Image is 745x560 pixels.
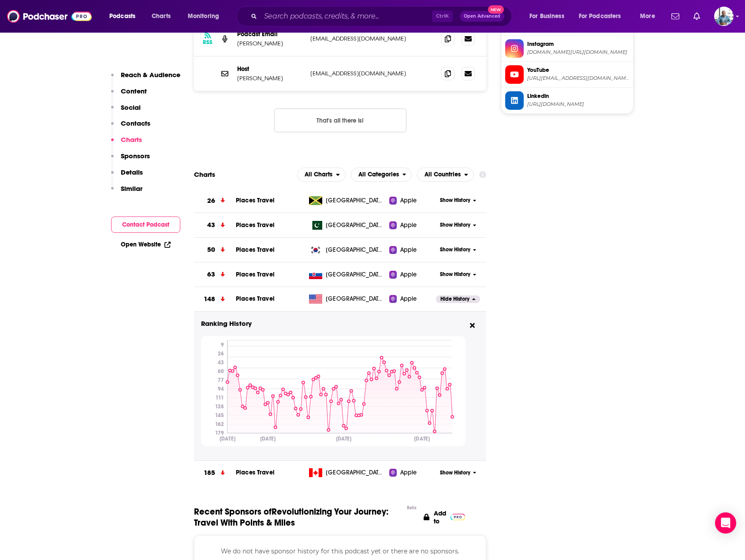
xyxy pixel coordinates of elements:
span: https://www.youtube.com/@boldlygoworld [527,75,630,82]
p: Content [121,87,147,95]
span: More [640,10,655,22]
span: Apple [400,468,417,477]
span: Apple [400,295,417,303]
a: 185 [194,461,236,485]
h3: 50 [207,245,215,255]
p: Add to [434,509,446,525]
tspan: 77 [218,377,224,383]
p: Podcast Email [237,30,303,38]
tspan: 145 [215,412,224,418]
div: Beta [407,505,417,511]
span: New [488,5,504,14]
button: Similar [111,184,142,201]
a: [GEOGRAPHIC_DATA], Republic of [305,246,389,254]
button: Contact Podcast [111,217,180,233]
span: Apple [400,270,417,279]
span: Linkedin [527,92,630,100]
tspan: 9 [221,341,224,347]
button: Sponsors [111,152,150,168]
a: Instagram[DOMAIN_NAME][URL][DOMAIN_NAME] [505,39,630,58]
a: Apple [389,246,436,254]
a: Places Travel [236,221,275,229]
img: Podchaser - Follow, Share and Rate Podcasts [7,8,92,25]
a: Show notifications dropdown [690,9,704,24]
span: For Podcasters [579,10,621,22]
h2: Charts [194,170,215,179]
p: Contacts [121,119,150,127]
tspan: 26 [218,351,224,357]
tspan: [DATE] [336,435,352,442]
button: open menu [351,168,412,182]
button: open menu [417,168,474,182]
h3: RSS [203,39,212,46]
img: User Profile [714,7,734,26]
span: All Categories [358,172,399,178]
h3: 26 [207,196,215,206]
span: Logged in as BoldlyGo [714,7,734,26]
button: Show History [436,221,480,229]
button: Show History [436,271,480,278]
button: Hide History [436,295,480,303]
span: Ctrl K [432,11,453,22]
tspan: 111 [216,395,224,401]
a: 26 [194,189,236,213]
p: [PERSON_NAME] [237,75,303,82]
button: Open AdvancedNew [460,11,504,22]
a: 50 [194,238,236,262]
tspan: [DATE] [220,435,235,442]
span: https://www.linkedin.com/in/boldlygoworld [527,101,630,108]
a: [GEOGRAPHIC_DATA] [305,221,389,230]
a: [GEOGRAPHIC_DATA] [305,196,389,205]
button: Show History [436,197,480,204]
button: Reach & Audience [111,71,180,87]
p: [EMAIL_ADDRESS][DOMAIN_NAME] [310,35,427,42]
h3: 63 [207,269,215,280]
p: Host [237,65,303,73]
span: Jamaica [326,196,383,205]
tspan: 43 [218,359,224,366]
h3: 185 [204,468,215,478]
button: open menu [297,168,346,182]
div: Search podcasts, credits, & more... [245,6,520,26]
p: [PERSON_NAME] [237,40,303,47]
span: Monitoring [188,10,219,22]
button: Contacts [111,119,150,135]
span: Instagram [527,40,630,48]
p: Details [121,168,143,176]
a: Places Travel [236,271,275,278]
button: open menu [523,9,575,23]
button: Content [111,87,147,103]
a: Places Travel [236,469,275,476]
button: open menu [182,9,231,23]
button: Details [111,168,143,184]
span: Show History [440,197,470,204]
tspan: 94 [218,386,224,392]
p: We do not have sponsor history for this podcast yet or there are no sponsors. [205,546,475,556]
h3: Ranking History [201,319,466,329]
a: Places Travel [236,295,275,302]
a: Apple [389,221,436,230]
span: Apple [400,196,417,205]
a: Apple [389,468,436,477]
p: Reach & Audience [121,71,180,79]
span: Charts [152,10,171,22]
span: Recent Sponsors of Revolutionizing Your Journey: Travel With Points & Miles [194,506,402,528]
tspan: 162 [215,421,224,427]
button: Nothing here. [274,108,406,132]
h3: 43 [207,220,215,230]
span: Pakistan [326,221,383,230]
a: Add to [424,506,465,528]
span: Hide History [440,295,469,303]
a: 63 [194,262,236,287]
button: Charts [111,135,142,152]
tspan: 60 [218,368,224,374]
button: Show History [436,246,480,254]
span: Show History [440,246,470,254]
a: Places Travel [236,197,275,204]
a: 148 [194,287,236,311]
p: Social [121,103,141,112]
h3: 148 [204,294,215,304]
button: open menu [634,9,666,23]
